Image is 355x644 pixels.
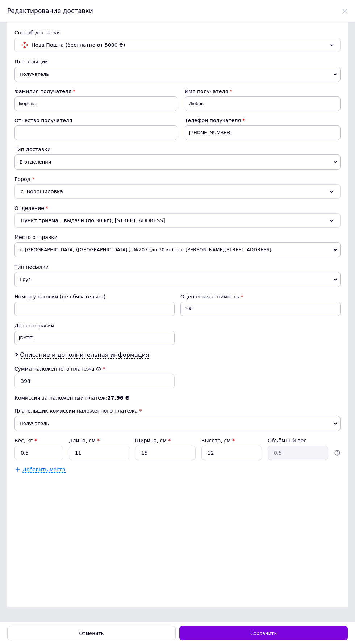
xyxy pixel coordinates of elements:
[79,631,104,636] span: Отменить
[20,351,149,359] span: Описание и дополнительная информация
[14,394,341,401] div: Комиссия за наложенный платёж:
[69,438,100,443] label: Длина, см
[14,366,101,372] label: Сумма наложенного платежа
[180,293,341,300] div: Оценочная стоимость
[250,631,277,636] span: Сохранить
[14,67,341,82] span: Получатель
[14,88,71,94] span: Фамилия получателя
[14,242,341,257] span: г. [GEOGRAPHIC_DATA] ([GEOGRAPHIC_DATA].): №207 (до 30 кг): пр. [PERSON_NAME][STREET_ADDRESS]
[14,438,37,443] label: Вес, кг
[14,264,49,270] span: Тип посылки
[14,146,51,152] span: Тип доставки
[14,234,58,240] span: Место отправки
[14,184,341,199] div: с. Ворошиловка
[185,125,341,140] input: +380
[32,41,326,49] span: Нова Пошта (бесплатно от 5000 ₴)
[14,213,341,228] div: Пункт приема – выдачи (до 30 кг), [STREET_ADDRESS]
[7,7,93,15] span: Редактирование доставки
[14,29,341,36] div: Способ доставки
[22,467,66,473] span: Добавить место
[185,117,241,123] span: Телефон получателя
[14,154,341,170] span: В отделении
[268,437,328,444] div: Объёмный вес
[14,408,138,414] span: Плательщик комиссии наложенного платежа
[135,438,171,443] label: Ширина, см
[14,117,72,123] span: Отчество получателя
[14,322,175,329] div: Дата отправки
[107,395,129,401] span: 27.96 ₴
[14,293,175,300] div: Номер упаковки (не обязательно)
[14,416,341,431] span: Получатель
[14,59,48,65] span: Плательщик
[14,176,341,183] div: Город
[185,88,228,94] span: Имя получателя
[201,438,235,443] label: Высота, см
[14,272,341,287] span: Груз
[14,205,341,212] div: Отделение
